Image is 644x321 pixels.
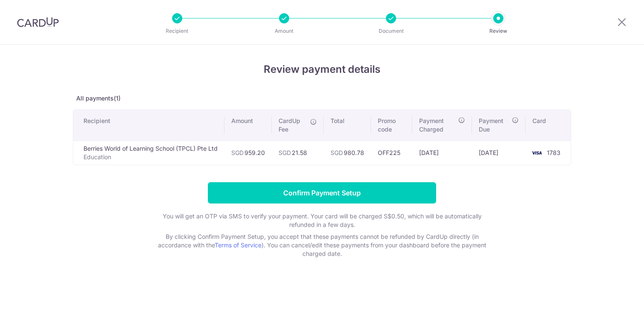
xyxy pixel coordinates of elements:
p: Review [467,27,530,35]
th: Promo code [371,110,412,140]
img: CardUp [17,17,59,27]
iframe: Opens a widget where you can find more information [589,295,635,317]
th: Card [526,110,571,140]
td: [DATE] [472,140,526,165]
span: Payment Due [479,117,509,134]
a: Terms of Service [215,241,262,249]
p: By clicking Confirm Payment Setup, you accept that these payments cannot be refunded by CardUp di... [152,232,492,258]
p: All payments(1) [73,94,571,103]
span: Payment Charged [419,117,456,134]
span: CardUp Fee [279,117,306,134]
span: SGD [279,149,291,156]
td: 959.20 [224,140,272,165]
th: Total [324,110,371,140]
h4: Review payment details [73,62,571,77]
p: Amount [253,27,316,35]
span: 1783 [547,149,561,156]
span: SGD [331,149,343,156]
th: Amount [224,110,272,140]
td: Berries World of Learning School (TPCL) Pte Ltd [73,140,224,165]
td: OFF225 [371,140,412,165]
img: <span class="translation_missing" title="translation missing: en.account_steps.new_confirm_form.b... [528,148,545,158]
span: SGD [231,149,244,156]
th: Recipient [73,110,224,140]
p: Recipient [146,27,209,35]
input: Confirm Payment Setup [208,182,436,203]
p: You will get an OTP via SMS to verify your payment. Your card will be charged S$0.50, which will ... [152,212,492,229]
td: 980.78 [324,140,371,165]
p: Document [359,27,423,35]
td: [DATE] [412,140,472,165]
p: Education [83,153,218,161]
td: 21.58 [272,140,324,165]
